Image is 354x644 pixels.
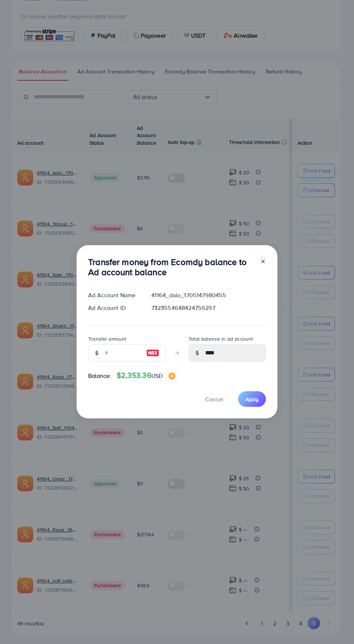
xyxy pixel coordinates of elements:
span: Apply [245,396,259,403]
span: Balance: [88,372,111,380]
label: Total balance in ad account [189,335,253,342]
span: Cancel [205,395,223,403]
span: USD [151,372,163,380]
div: Ad Account Name [82,291,146,299]
div: 7323554648424759297 [146,304,272,312]
div: Ad Account ID [82,304,146,312]
h3: Transfer money from Ecomdy balance to Ad account balance [88,257,254,278]
button: Cancel [196,391,232,407]
label: Transfer amount [88,335,126,342]
img: image [168,372,176,380]
h4: $2,353.36 [117,371,176,380]
div: 41164_dalo_1705147980455 [146,291,272,299]
button: Apply [238,391,266,407]
iframe: Chat [323,611,349,639]
img: image [146,349,159,357]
